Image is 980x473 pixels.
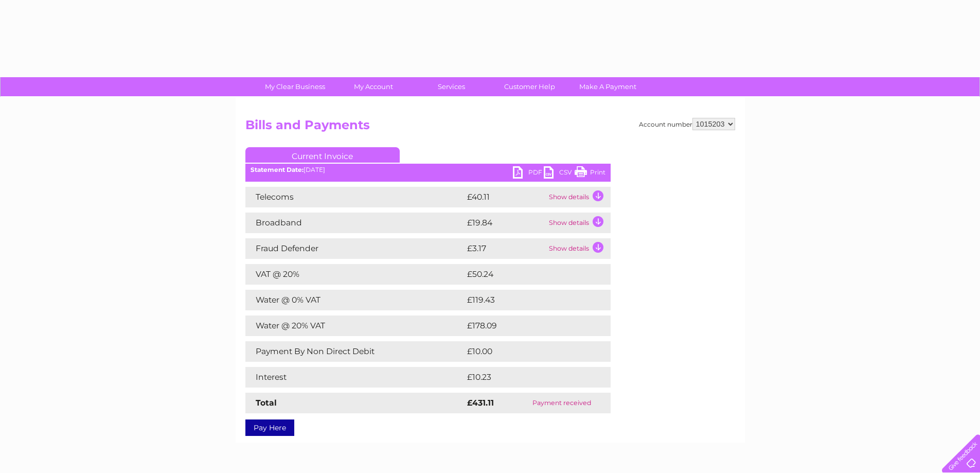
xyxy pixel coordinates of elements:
b: Statement Date: [251,166,304,173]
td: £50.24 [465,264,590,285]
td: Payment By Non Direct Debit [245,341,465,362]
td: £3.17 [465,238,546,259]
td: Show details [546,213,611,233]
td: £10.23 [465,367,589,388]
strong: £431.11 [467,398,494,408]
a: Print [575,166,605,181]
a: Current Invoice [245,147,400,163]
td: VAT @ 20% [245,264,465,285]
td: £40.11 [465,187,546,207]
td: Broadband [245,213,465,233]
strong: Total [256,398,277,408]
a: Pay Here [245,419,294,436]
a: PDF [513,166,544,181]
td: Telecoms [245,187,465,207]
td: £19.84 [465,213,546,233]
a: My Clear Business [253,77,337,96]
td: £119.43 [465,290,591,310]
td: Water @ 20% VAT [245,316,465,336]
td: Interest [245,367,465,388]
div: [DATE] [245,166,611,173]
a: My Account [331,77,416,96]
td: Payment received [513,393,610,413]
td: £178.09 [465,316,592,336]
a: CSV [544,166,575,181]
h2: Bills and Payments [245,118,735,137]
div: Account number [639,118,735,130]
td: Water @ 0% VAT [245,290,465,310]
a: Customer Help [487,77,572,96]
td: Fraud Defender [245,238,465,259]
td: Show details [546,187,611,207]
a: Make A Payment [565,77,650,96]
td: Show details [546,238,611,259]
td: £10.00 [465,341,590,362]
a: Services [409,77,494,96]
